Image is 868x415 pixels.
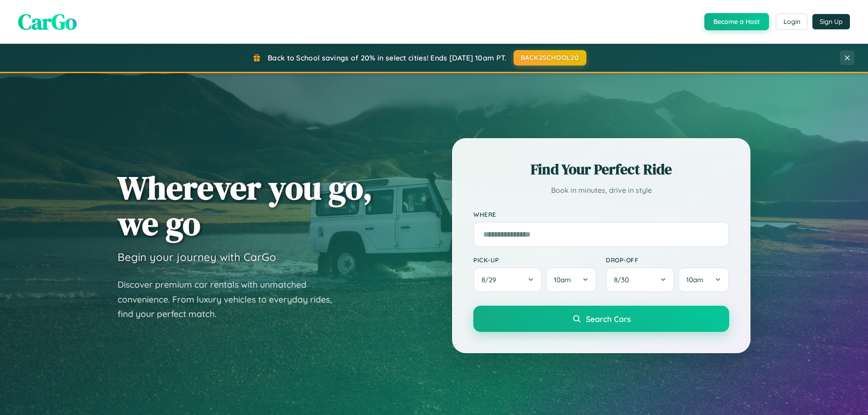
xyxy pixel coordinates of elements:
span: Search Cars [586,314,631,324]
p: Book in minutes, drive in style [473,184,729,197]
button: BACK2SCHOOL20 [514,50,586,65]
button: Search Cars [473,306,729,332]
button: Become a Host [704,13,769,30]
label: Where [473,210,729,218]
button: 10am [678,267,729,292]
h1: Wherever you go, we go [118,170,373,241]
span: 8 / 29 [481,275,500,284]
button: 10am [546,267,597,292]
button: Sign Up [812,14,850,29]
p: Discover premium car rentals with unmatched convenience. From luxury vehicles to everyday rides, ... [118,277,344,322]
h2: Find Your Perfect Ride [473,159,729,179]
span: 8 / 30 [614,275,633,284]
span: 10am [554,275,571,284]
span: Back to School savings of 20% in select cities! Ends [DATE] 10am PT. [268,53,506,62]
h3: Begin your journey with CarGo [118,250,276,264]
span: 10am [686,275,703,284]
label: Drop-off [606,256,729,264]
button: 8/29 [473,267,542,292]
button: 8/30 [606,267,675,292]
label: Pick-up [473,256,597,264]
button: Login [776,14,808,30]
span: CarGo [18,7,77,37]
